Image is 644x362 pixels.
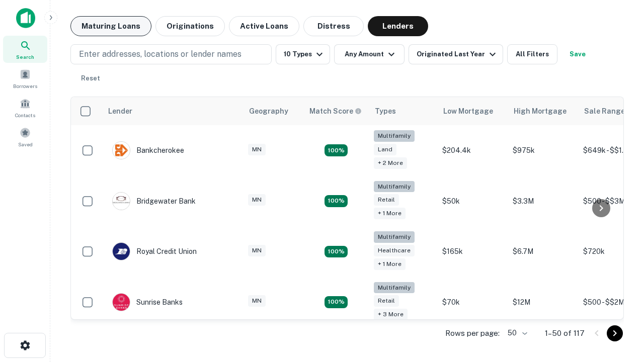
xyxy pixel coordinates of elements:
[248,245,266,256] div: MN
[417,48,499,60] div: Originated Last Year
[248,295,266,307] div: MN
[108,105,132,117] div: Lender
[374,309,408,320] div: + 3 more
[607,325,623,341] button: Go to next page
[508,277,578,328] td: $12M
[437,277,508,328] td: $70k
[368,16,428,36] button: Lenders
[504,326,529,340] div: 50
[113,142,130,159] img: picture
[276,44,330,64] button: 10 Types
[445,327,500,339] p: Rows per page:
[3,123,47,150] a: Saved
[16,53,34,61] span: Search
[594,249,644,298] iframe: Chat Widget
[325,296,348,308] div: Matching Properties: 29, hasApolloMatch: undefined
[508,226,578,277] td: $6.7M
[374,231,415,243] div: Multifamily
[375,105,396,117] div: Types
[437,176,508,227] td: $50k
[303,97,369,125] th: Capitalize uses an advanced AI algorithm to match your search with the best lender. The match sco...
[374,157,407,169] div: + 2 more
[3,94,47,121] a: Contacts
[561,44,594,64] button: Save your search to get updates of matches that match your search criteria.
[508,97,578,125] th: High Mortgage
[155,16,225,36] button: Originations
[325,195,348,207] div: Matching Properties: 22, hasApolloMatch: undefined
[545,327,585,339] p: 1–50 of 117
[437,125,508,176] td: $204.4k
[374,282,415,294] div: Multifamily
[334,44,405,64] button: Any Amount
[325,144,348,156] div: Matching Properties: 20, hasApolloMatch: undefined
[374,144,396,155] div: Land
[113,243,130,260] img: picture
[437,226,508,277] td: $165k
[374,208,406,219] div: + 1 more
[508,176,578,227] td: $3.3M
[249,105,288,117] div: Geography
[374,130,415,142] div: Multifamily
[79,48,242,60] p: Enter addresses, locations or lender names
[102,97,243,125] th: Lender
[374,295,399,307] div: Retail
[15,111,35,119] span: Contacts
[13,82,37,90] span: Borrowers
[113,294,130,311] img: picture
[325,246,348,258] div: Matching Properties: 18, hasApolloMatch: undefined
[409,44,503,64] button: Originated Last Year
[112,192,196,210] div: Bridgewater Bank
[584,105,625,117] div: Sale Range
[16,8,35,28] img: capitalize-icon.png
[374,194,399,206] div: Retail
[248,194,266,206] div: MN
[369,97,437,125] th: Types
[374,245,415,256] div: Healthcare
[309,106,360,117] h6: Match Score
[374,181,415,193] div: Multifamily
[3,65,47,92] a: Borrowers
[507,44,557,64] button: All Filters
[303,16,364,36] button: Distress
[112,141,184,159] div: Bankcherokee
[3,36,47,63] a: Search
[112,242,197,260] div: Royal Credit Union
[70,16,151,36] button: Maturing Loans
[113,193,130,210] img: picture
[508,125,578,176] td: $975k
[243,97,303,125] th: Geography
[229,16,299,36] button: Active Loans
[248,144,266,155] div: MN
[18,140,33,148] span: Saved
[112,293,183,311] div: Sunrise Banks
[309,106,362,117] div: Capitalize uses an advanced AI algorithm to match your search with the best lender. The match sco...
[374,258,406,270] div: + 1 more
[437,97,508,125] th: Low Mortgage
[514,105,567,117] div: High Mortgage
[74,68,107,88] button: Reset
[443,105,493,117] div: Low Mortgage
[70,44,272,64] button: Enter addresses, locations or lender names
